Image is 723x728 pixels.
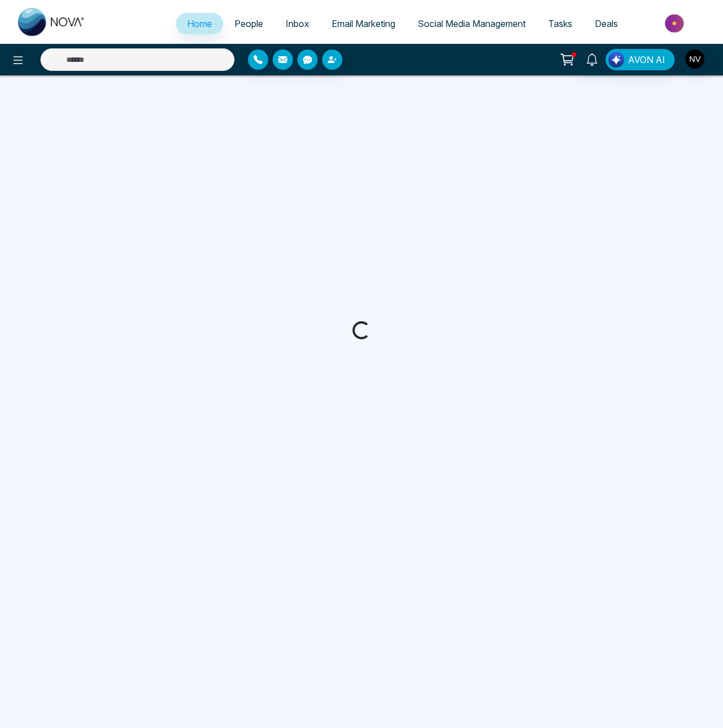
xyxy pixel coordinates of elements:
span: Social Media Management [418,18,526,29]
a: Deals [584,13,629,34]
span: Email Marketing [332,18,395,29]
button: AVON AI [605,49,675,70]
span: Tasks [548,18,572,29]
a: Tasks [537,13,584,34]
span: People [234,18,263,29]
a: Social Media Management [406,13,537,34]
a: Email Marketing [320,13,406,34]
img: Nova CRM Logo [18,8,85,36]
img: User Avatar [685,50,704,69]
span: Home [187,18,212,29]
a: People [223,13,274,34]
a: Inbox [274,13,320,34]
span: Deals [595,18,618,29]
a: Home [176,13,223,34]
span: AVON AI [628,53,665,66]
img: Market-place.gif [635,11,716,36]
img: Lead Flow [608,52,624,68]
span: Inbox [286,18,309,29]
